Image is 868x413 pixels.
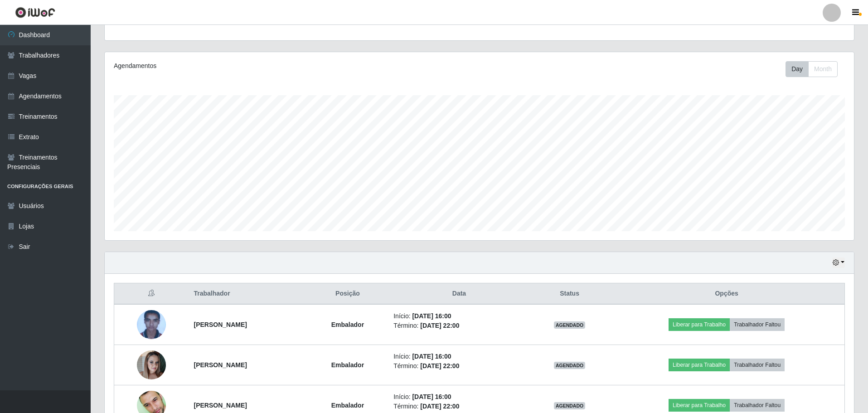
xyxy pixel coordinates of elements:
li: Início: [393,392,525,402]
time: [DATE] 22:00 [420,362,459,369]
img: CoreUI Logo [15,7,55,18]
strong: [PERSON_NAME] [194,321,247,328]
time: [DATE] 16:00 [412,393,451,400]
div: Toolbar with button groups [786,61,845,77]
img: 1673386012464.jpeg [137,306,166,344]
span: AGENDADO [554,321,586,329]
strong: Embalador [331,361,364,369]
button: Liberar para Trabalho [669,318,730,331]
th: Opções [609,283,844,305]
li: Término: [393,402,525,411]
button: Month [808,61,838,77]
th: Status [530,283,609,305]
li: Início: [393,352,525,361]
time: [DATE] 22:00 [420,403,459,410]
li: Início: [393,311,525,321]
button: Trabalhador Faltou [730,359,785,371]
button: Trabalhador Faltou [730,318,785,331]
span: AGENDADO [554,362,586,369]
time: [DATE] 16:00 [412,312,451,320]
strong: Embalador [331,402,364,409]
time: [DATE] 22:00 [420,322,459,329]
strong: Embalador [331,321,364,328]
span: AGENDADO [554,402,586,409]
div: First group [786,61,838,77]
time: [DATE] 16:00 [412,353,451,360]
th: Data [388,283,530,305]
strong: [PERSON_NAME] [194,361,247,369]
th: Posição [307,283,388,305]
li: Término: [393,361,525,371]
th: Trabalhador [188,283,307,305]
img: 1755030778360.jpeg [137,348,166,382]
li: Término: [393,321,525,330]
button: Day [786,61,809,77]
button: Liberar para Trabalho [669,399,730,412]
button: Trabalhador Faltou [730,399,785,412]
button: Liberar para Trabalho [669,359,730,371]
strong: [PERSON_NAME] [194,402,247,409]
div: Agendamentos [114,61,411,71]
